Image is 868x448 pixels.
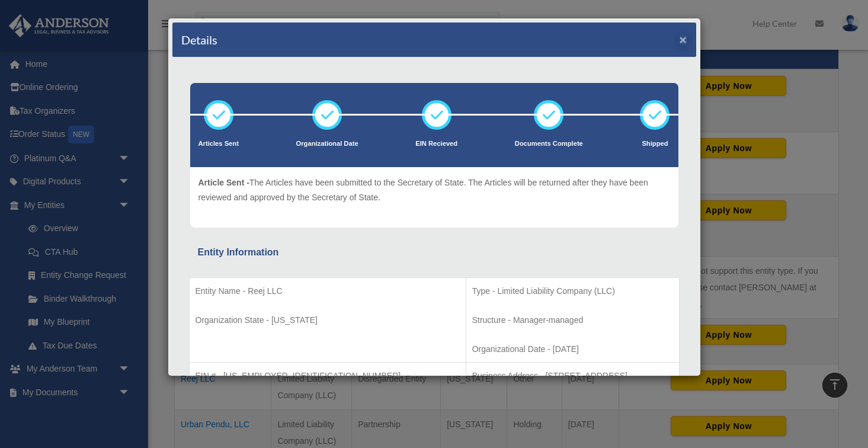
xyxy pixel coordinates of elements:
h4: Details [181,31,217,48]
div: Entity Information [198,244,671,261]
span: Article Sent - [198,178,249,187]
p: Structure - Manager-managed [472,313,673,328]
p: Type - Limited Liability Company (LLC) [472,284,673,299]
p: Entity Name - Reej LLC [196,284,460,299]
button: × [680,33,687,46]
p: Documents Complete [515,138,583,150]
p: Organization State - [US_STATE] [196,313,460,328]
p: The Articles have been submitted to the Secretary of State. The Articles will be returned after t... [198,175,670,204]
p: Organizational Date [296,138,358,150]
p: Organizational Date - [DATE] [472,342,673,357]
p: EIN # - [US_EMPLOYER_IDENTIFICATION_NUMBER] [196,369,460,383]
p: Articles Sent [198,138,239,150]
p: Shipped [640,138,670,150]
p: EIN Recieved [415,138,457,150]
p: Business Address - [STREET_ADDRESS] [472,369,673,383]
